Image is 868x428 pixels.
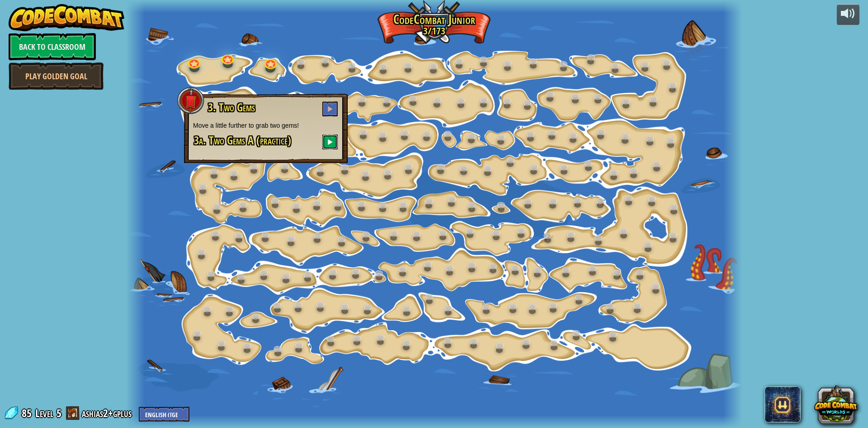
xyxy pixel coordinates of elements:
span: 3a. Two Gems A (practice) [194,133,291,148]
span: 5 [57,406,61,420]
img: CodeCombat - Learn how to code by playing a game [9,4,124,31]
button: Play [322,101,338,116]
a: Play Golden Goal [9,63,104,90]
button: Adjust volume [837,4,859,25]
span: 85 [22,406,34,420]
a: ashias2+gplus [82,406,134,420]
span: Level [35,406,53,421]
a: Back to Classroom [9,33,96,60]
button: Play [322,135,338,149]
p: Move a little further to grab two gems! [193,121,339,130]
span: 3. Two Gems [208,100,255,115]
